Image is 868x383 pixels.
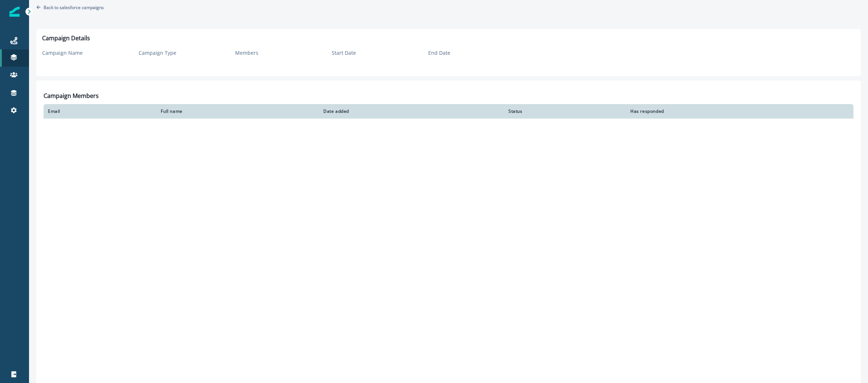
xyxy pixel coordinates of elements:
p: Back to salesforce campaigns [44,4,104,11]
p: End Date [428,49,450,57]
img: Inflection [9,7,20,17]
p: Campaign Name [42,49,83,57]
p: Start Date [332,49,356,57]
button: Go back [36,4,104,11]
div: Status [508,108,622,114]
h1: Campaign Details [42,35,90,42]
p: Members [235,49,258,57]
div: Date added [323,108,500,114]
div: Has responded [630,108,849,114]
p: Campaign Type [139,49,176,57]
div: Email [48,108,152,114]
h1: Campaign Members [44,92,99,99]
div: Full name [161,108,315,114]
